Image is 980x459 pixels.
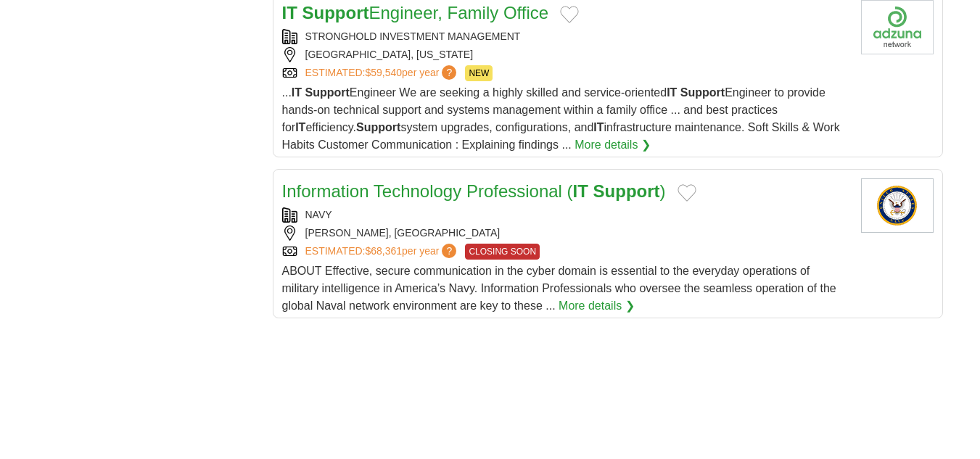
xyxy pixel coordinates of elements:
[302,3,369,22] strong: Support
[559,297,635,315] a: More details ❯
[282,181,666,201] a: Information Technology Professional (IT Support)
[282,29,849,44] div: STRONGHOLD INVESTMENT MANAGEMENT
[282,226,849,241] div: [PERSON_NAME], [GEOGRAPHIC_DATA]
[465,244,540,260] span: CLOSING SOON
[292,86,302,99] strong: IT
[442,65,456,80] span: ?
[861,178,934,233] img: U.S. Navy logo
[282,86,840,151] span: ... Engineer We are seeking a highly skilled and service-oriented Engineer to provide hands-on te...
[282,3,549,22] a: IT SupportEngineer, Family Office
[365,67,402,78] span: $59,540
[282,265,836,312] span: ABOUT Effective, secure communication in the cyber domain is essential to the everyday operations...
[442,244,456,258] span: ?
[282,47,849,62] div: [GEOGRAPHIC_DATA], [US_STATE]
[305,65,460,81] a: ESTIMATED:$59,540per year?
[305,244,460,260] a: ESTIMATED:$68,361per year?
[573,181,588,201] strong: IT
[593,121,604,133] strong: IT
[593,181,660,201] strong: Support
[680,86,725,99] strong: Support
[560,6,579,23] button: Add to favorite jobs
[667,86,677,99] strong: IT
[282,3,297,22] strong: IT
[295,121,305,133] strong: IT
[465,65,493,81] span: NEW
[575,136,651,154] a: More details ❯
[356,121,400,133] strong: Support
[678,184,696,202] button: Add to favorite jobs
[305,86,350,99] strong: Support
[305,209,332,220] a: NAVY
[365,245,402,257] span: $68,361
